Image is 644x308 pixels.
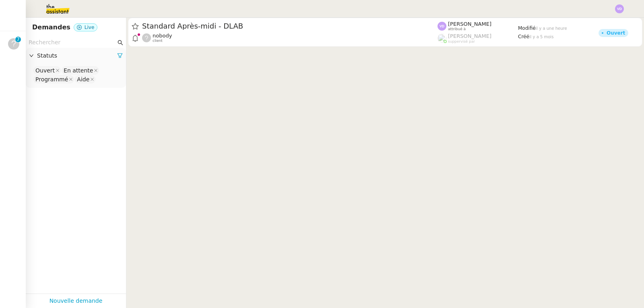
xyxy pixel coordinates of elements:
a: Nouvelle demande [50,296,103,306]
input: Rechercher [29,38,116,47]
span: suppervisé par [448,39,475,44]
div: Ouvert [35,67,55,74]
div: Programmé [35,76,68,83]
span: il y a 5 mois [529,35,554,39]
app-user-detailed-label: client [142,33,438,43]
img: svg [438,22,446,31]
span: Créé [518,34,529,39]
div: Aide [77,76,89,83]
nz-select-item: Programmé [33,75,74,83]
nz-select-item: Aide [75,75,95,83]
nz-select-item: Ouvert [33,66,61,74]
span: Modifié [518,25,536,31]
div: Statuts [26,48,126,64]
span: [PERSON_NAME] [448,21,491,27]
span: [PERSON_NAME] [448,33,491,39]
app-user-label: attribué à [438,21,518,31]
nz-badge-sup: 7 [15,37,21,42]
div: Ouvert [607,31,625,35]
span: nobody [153,33,172,39]
span: il y a une heure [536,26,567,31]
span: Statuts [37,51,117,60]
nz-select-item: En attente [62,66,99,74]
nz-page-header-title: Demandes [32,22,70,33]
span: Live [85,25,95,30]
span: attribué à [448,27,466,31]
p: 7 [17,37,20,44]
div: En attente [64,67,93,74]
span: Standard Après-midi - DLAB [142,23,438,30]
app-user-label: suppervisé par [438,33,518,43]
img: users%2FyQfMwtYgTqhRP2YHWHmG2s2LYaD3%2Favatar%2Fprofile-pic.png [438,34,446,43]
span: client [153,39,163,43]
img: svg [615,4,624,13]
